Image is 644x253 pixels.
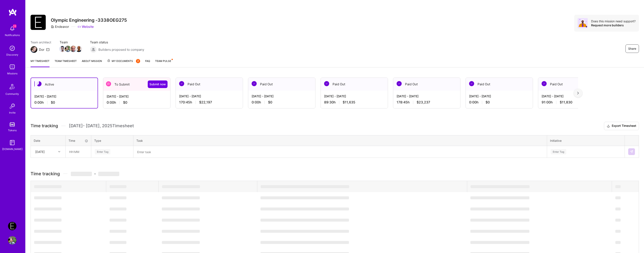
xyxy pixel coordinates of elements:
[324,81,329,86] img: Paid Out
[542,81,547,86] img: Paid Out
[106,81,111,86] img: To Submit
[34,219,62,222] span: ‌
[7,236,17,245] a: User Avatar
[470,196,529,199] span: ‌
[31,40,51,44] span: Team architect
[252,100,312,104] div: 0:00 h
[110,241,126,244] span: ‌
[34,100,94,105] div: 0:00 h
[260,230,349,233] span: ‌
[34,230,62,233] span: ‌
[78,24,94,29] a: Website
[8,44,16,52] img: discovery
[76,46,82,52] img: Team Member Avatar
[470,241,529,244] span: ‌
[615,230,621,233] span: ‌
[34,94,94,99] div: [DATE] - [DATE]
[162,196,200,199] span: ‌
[630,150,633,153] img: Submit
[149,82,166,86] span: Submit now
[31,123,58,129] span: Time tracking
[179,94,239,98] div: [DATE] - [DATE]
[31,59,50,67] a: My timesheet
[538,78,605,91] div: Paid Out
[34,196,62,199] span: ‌
[324,100,384,104] div: 89:30 h
[252,81,257,86] img: Paid Out
[469,100,529,104] div: 0:00 h
[91,135,133,146] th: Type
[155,59,172,67] a: Team Pulse
[8,63,16,71] img: teamwork
[260,241,349,244] span: ‌
[248,78,315,91] div: Paid Out
[542,100,602,104] div: 91:00 h
[110,207,126,210] span: ‌
[76,45,82,52] a: Team Member Avatar
[199,100,212,104] span: $22,197
[260,219,349,222] span: ‌
[51,100,55,105] span: $0
[550,138,622,143] div: Initiative
[110,230,126,233] span: ‌
[103,78,170,91] div: To Submit
[417,100,430,104] span: $23,237
[397,81,402,86] img: Paid Out
[148,80,168,88] button: Submit now
[261,185,349,188] span: ‌
[8,24,16,33] img: bell
[162,207,200,210] span: ‌
[321,78,388,91] div: Paid Out
[51,24,69,29] div: Endeavor
[397,94,457,98] div: [DATE] - [DATE]
[604,122,639,130] button: Export Timesheet
[59,46,66,52] img: Team Member Avatar
[471,185,530,188] span: ‌
[68,138,88,143] div: Time
[46,48,50,51] i: icon Mail
[133,135,547,146] th: Task
[31,15,46,30] img: Company Logo
[252,94,312,98] div: [DATE] - [DATE]
[8,128,17,133] div: Tokens
[107,59,140,63] span: My Documents
[98,47,144,52] span: Builders proposed to company
[260,207,349,210] span: ‌
[82,59,102,67] a: About Mission
[486,100,490,104] span: $0
[469,81,474,86] img: Paid Out
[35,150,45,154] div: [DATE]
[615,207,621,210] span: ‌
[179,100,239,104] div: 170:45 h
[31,171,639,176] h3: Time tracking
[162,219,200,222] span: ‌
[39,47,44,52] div: Dor
[551,149,566,155] div: Enter Tag
[95,149,110,155] div: Enter Tag
[324,94,384,98] div: [DATE] - [DATE]
[8,222,16,230] img: Endeavor: Olympic Engineering -3338OEG275
[8,236,16,245] img: User Avatar
[615,241,621,244] span: ‌
[6,52,18,57] div: Discovery
[55,59,77,67] a: Team timesheet
[34,207,62,210] span: ‌
[8,102,16,110] img: Invite
[60,45,65,52] a: Team Member Avatar
[470,219,529,222] span: ‌
[69,123,134,129] span: [DATE] - [DATE] , 2025 Timesheet
[107,94,167,99] div: [DATE] - [DATE]
[71,171,119,176] span: -
[51,17,127,23] h3: Olympic Engineering -3338OEG275
[179,81,184,86] img: Paid Out
[542,94,602,98] div: [DATE] - [DATE]
[13,24,16,28] span: 13
[136,59,140,63] div: 2
[65,46,71,52] img: Team Member Avatar
[343,100,355,104] span: $11,635
[176,78,243,91] div: Paid Out
[577,92,579,95] img: right
[31,135,66,146] th: Date
[162,185,200,188] span: ‌
[578,18,588,28] img: Avatar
